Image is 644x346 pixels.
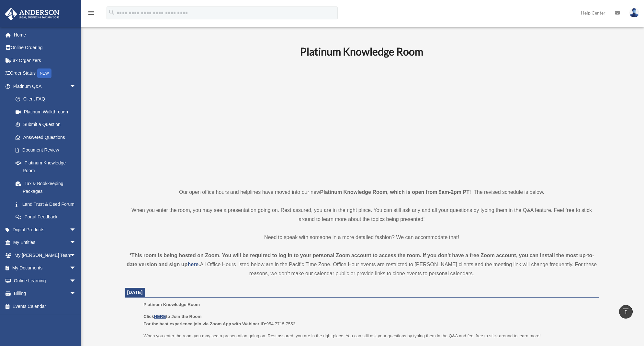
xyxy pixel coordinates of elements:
i: menu [87,9,95,17]
a: Tax & Bookkeeping Packages [9,177,86,198]
span: arrow_drop_down [70,236,83,249]
a: Answered Questions [9,131,86,144]
a: My Entitiesarrow_drop_down [5,236,86,249]
strong: . [198,262,200,267]
iframe: 231110_Toby_KnowledgeRoom [265,67,459,176]
span: arrow_drop_down [70,80,83,93]
a: Online Ordering [5,41,86,54]
a: Document Review [9,144,86,157]
a: Platinum Walkthrough [9,105,86,118]
div: All Office Hours listed below are in the Pacific Time Zone. Office Hour events are restricted to ... [125,251,599,278]
span: arrow_drop_down [70,262,83,275]
a: Client FAQ [9,93,86,106]
a: Tax Organizers [5,54,86,67]
a: Land Trust & Deed Forum [9,198,86,211]
a: Platinum Q&Aarrow_drop_down [5,80,86,93]
p: Our open office hours and helplines have moved into our new ! The revised schedule is below. [125,188,599,197]
strong: *This room is being hosted on Zoom. You will be required to log in to your personal Zoom account ... [127,253,594,267]
span: arrow_drop_down [70,287,83,300]
span: arrow_drop_down [70,223,83,236]
a: Billingarrow_drop_down [5,287,86,300]
p: When you enter the room you may see a presentation going on. Rest assured, you are in the right p... [143,332,594,340]
a: Online Learningarrow_drop_down [5,274,86,287]
a: here [187,262,198,267]
a: Home [5,28,86,41]
span: [DATE] [127,290,143,295]
div: NEW [37,68,51,78]
p: 954 7715 7553 [143,313,594,328]
span: arrow_drop_down [70,274,83,288]
a: My [PERSON_NAME] Teamarrow_drop_down [5,249,86,262]
b: Platinum Knowledge Room [300,45,423,58]
span: arrow_drop_down [70,249,83,262]
img: Anderson Advisors Platinum Portal [3,8,62,20]
a: My Documentsarrow_drop_down [5,262,86,275]
a: Digital Productsarrow_drop_down [5,223,86,236]
span: Platinum Knowledge Room [143,302,200,307]
a: Events Calendar [5,300,86,313]
p: When you enter the room, you may see a presentation going on. Rest assured, you are in the right ... [125,206,599,224]
i: search [108,9,115,16]
p: Need to speak with someone in a more detailed fashion? We can accommodate that! [125,233,599,242]
img: User Pic [629,8,639,17]
i: vertical_align_top [622,308,630,315]
a: Order StatusNEW [5,67,86,80]
a: menu [87,11,95,17]
a: Portal Feedback [9,211,86,224]
b: Click to Join the Room [143,314,201,319]
a: Submit a Question [9,118,86,131]
b: For the best experience join via Zoom App with Webinar ID: [143,321,266,326]
strong: Platinum Knowledge Room, which is open from 9am-2pm PT [320,189,469,195]
a: HERE [154,314,166,319]
a: Platinum Knowledge Room [9,156,83,177]
a: vertical_align_top [619,305,633,319]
